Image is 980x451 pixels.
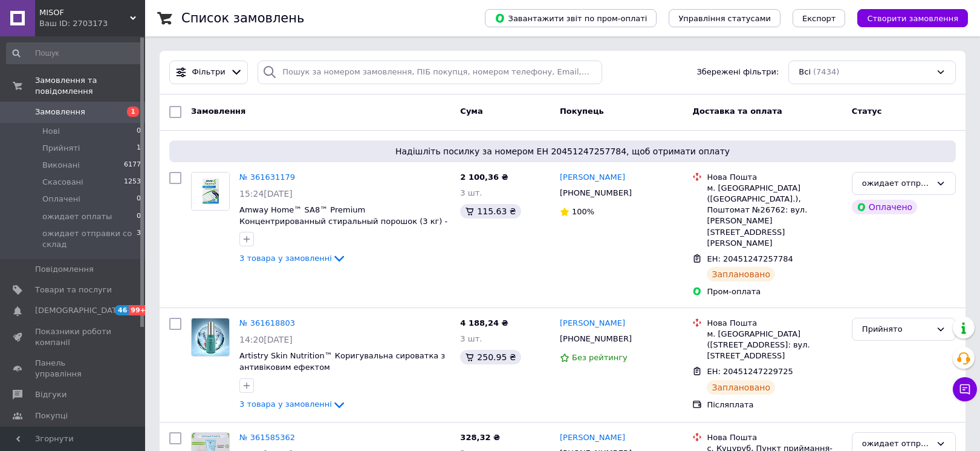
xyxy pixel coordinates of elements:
button: Експорт [793,9,846,27]
span: Замовлення [191,107,245,116]
span: 3 товара у замовленні [239,400,332,409]
span: Експорт [802,14,836,23]
span: Всі [799,67,811,78]
span: Створити замовлення [867,14,958,23]
span: Покупець [560,107,604,116]
a: Artistry Skin Nutrition™ Коригувальна сироватка з антивіковим ефектом [239,351,445,372]
span: Статус [852,107,882,116]
span: 2 100,36 ₴ [460,173,508,182]
button: Управління статусами [669,9,780,27]
a: [PERSON_NAME] [560,318,625,329]
span: ожидает оплаты [42,211,112,222]
span: Завантажити звіт по пром-оплаті [495,13,647,24]
div: м. [GEOGRAPHIC_DATA] ([GEOGRAPHIC_DATA].), Поштомат №26762: вул. [PERSON_NAME][STREET_ADDRESS][PE... [707,183,842,249]
span: Оплачені [42,194,80,205]
span: 3 шт. [460,188,482,197]
span: 99+ [129,305,149,315]
div: Післяплата [707,400,842,410]
a: 3 товара у замовленні [239,254,346,263]
div: Ваш ID: 2703173 [39,18,145,29]
span: 14:20[DATE] [239,335,293,344]
span: 0 [137,126,141,137]
span: Виконані [42,160,80,171]
div: Заплановано [707,267,775,281]
span: 3 шт. [460,334,482,343]
div: Прийнято [862,323,931,336]
a: № 361618803 [239,318,295,328]
div: Оплачено [852,200,917,214]
div: ожидает отправки со склад [862,438,931,450]
span: 3 товара у замовленні [239,254,332,263]
div: 250.95 ₴ [460,350,521,364]
span: Показники роботи компанії [35,326,112,348]
span: ожидает отправки со склад [42,228,137,250]
button: Чат з покупцем [953,377,977,401]
span: 46 [115,305,129,315]
div: Нова Пошта [707,432,842,443]
div: Нова Пошта [707,318,842,329]
span: 1 [127,107,139,117]
img: Фото товару [192,173,229,210]
span: Надішліть посилку за номером ЕН 20451247257784, щоб отримати оплату [174,145,951,157]
span: Панель управління [35,358,112,380]
span: MISOF [39,7,130,18]
span: 0 [137,211,141,222]
a: [PERSON_NAME] [560,432,625,444]
div: м. [GEOGRAPHIC_DATA] ([STREET_ADDRESS]: вул. [STREET_ADDRESS] [707,329,842,362]
span: Відгуки [35,389,67,400]
a: [PERSON_NAME] [560,172,625,183]
input: Пошук [6,42,142,64]
span: (7434) [813,67,839,76]
span: Прийняті [42,143,80,154]
span: 328,32 ₴ [460,433,500,442]
div: Нова Пошта [707,172,842,183]
div: Заплановано [707,380,775,395]
span: Cума [460,107,482,116]
span: Доставка та оплата [692,107,782,116]
span: Збережені фільтри: [696,67,779,78]
span: ЕН: 20451247229725 [707,367,793,376]
div: Пром-оплата [707,286,842,297]
a: Створити замовлення [845,13,968,22]
span: Покупці [35,410,68,421]
a: Фото товару [191,172,230,211]
h1: Список замовлень [181,11,304,25]
span: ЕН: 20451247257784 [707,254,793,263]
span: Без рейтингу [572,353,628,362]
img: Фото товару [192,318,229,356]
a: № 361585362 [239,433,295,442]
span: 0 [137,194,141,205]
span: [DEMOGRAPHIC_DATA] [35,305,125,316]
span: Замовлення [35,107,85,117]
a: Amway Home™ SA8™ Premium Концентрированный стиральный порошок (3 кг) - новый [239,205,447,237]
span: 100% [572,207,594,216]
input: Пошук за номером замовлення, ПІБ покупця, номером телефону, Email, номером накладної [258,61,602,84]
span: Фільтри [192,67,226,78]
span: 4 188,24 ₴ [460,318,508,328]
span: 1253 [124,177,141,188]
span: 1 [137,143,141,154]
span: Товари та послуги [35,285,112,295]
span: 3 [137,228,141,250]
span: [PHONE_NUMBER] [560,188,632,197]
button: Створити замовлення [857,9,968,27]
span: Нові [42,126,60,137]
span: Скасовані [42,177,83,188]
span: Управління статусами [678,14,771,23]
a: № 361631179 [239,173,295,182]
a: Фото товару [191,318,230,357]
a: 3 товара у замовленні [239,400,346,409]
div: ожидает отправки со склад [862,177,931,190]
span: Повідомлення [35,264,94,275]
span: [PHONE_NUMBER] [560,334,632,343]
button: Завантажити звіт по пром-оплаті [485,9,657,27]
span: Замовлення та повідомлення [35,75,145,97]
span: 15:24[DATE] [239,189,293,199]
div: 115.63 ₴ [460,204,521,219]
span: 6177 [124,160,141,171]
